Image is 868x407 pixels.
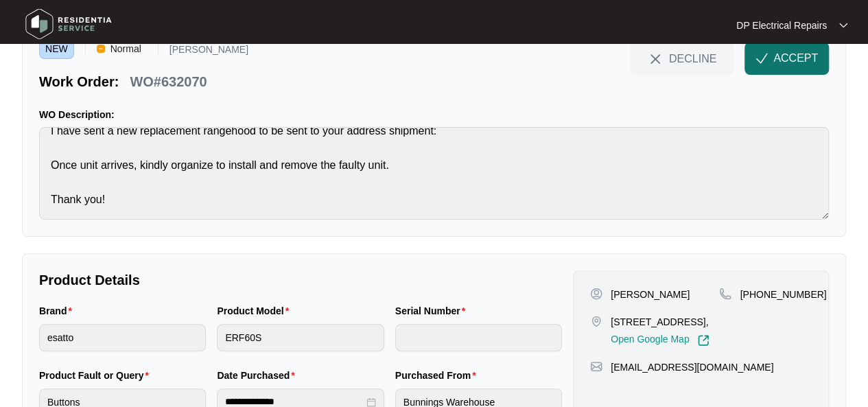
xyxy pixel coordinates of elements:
label: Purchased From [395,369,482,382]
label: Serial Number [395,304,471,318]
img: map-pin [590,315,602,327]
img: map-pin [719,288,731,300]
span: NEW [39,38,74,59]
p: Product Details [39,270,562,290]
p: [PERSON_NAME] [169,45,248,59]
img: check-Icon [755,52,768,65]
input: Product Model [217,324,384,351]
p: WO Description: [39,108,829,121]
img: user-pin [590,288,602,300]
p: Work Order: [39,72,119,91]
p: [EMAIL_ADDRESS][DOMAIN_NAME] [611,360,773,374]
button: close-IconDECLINE [630,42,734,75]
p: WO#632070 [130,72,207,91]
a: Open Google Map [611,334,709,347]
img: dropdown arrow [839,22,847,29]
img: Link-External [697,334,709,347]
img: close-Icon [647,51,664,67]
img: residentia service logo [21,3,117,45]
label: Product Fault or Query [39,369,154,382]
span: ACCEPT [773,50,818,67]
input: Serial Number [395,324,562,351]
span: Normal [105,38,147,59]
label: Date Purchased [217,369,300,382]
label: Product Model [217,304,294,318]
input: Brand [39,324,206,351]
textarea: Fault: buttons on the front of the rangehood have fallen in and is not accessible. Part not in st... [39,127,829,220]
p: [PHONE_NUMBER] [740,288,826,301]
button: check-IconACCEPT [744,42,829,75]
img: Vercel Logo [97,45,105,53]
p: [PERSON_NAME] [611,288,690,301]
span: DECLINE [669,51,716,66]
img: map-pin [590,360,602,373]
p: DP Electrical Repairs [736,19,827,32]
p: [STREET_ADDRESS], [611,315,709,329]
label: Brand [39,304,78,318]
